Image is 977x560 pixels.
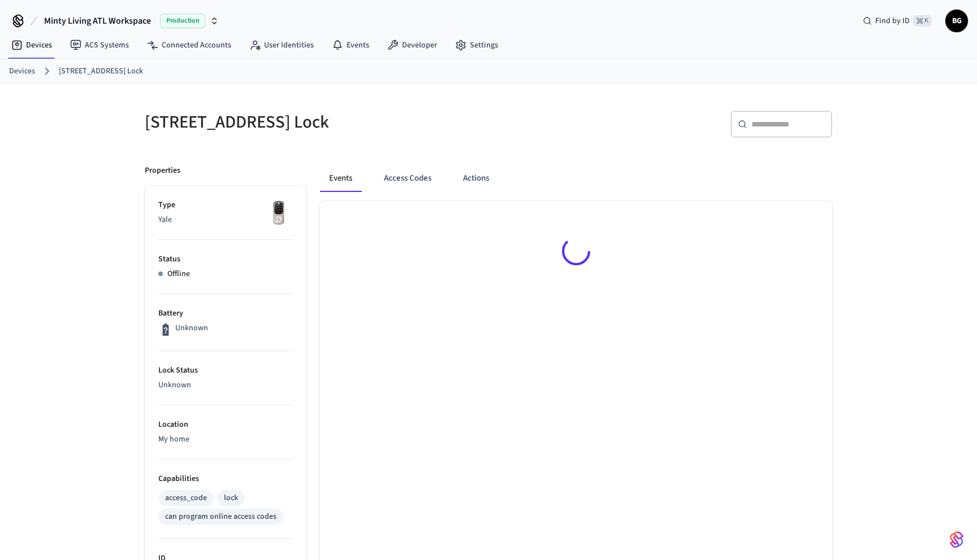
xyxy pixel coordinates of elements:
p: Unknown [158,379,293,391]
a: Devices [2,35,61,55]
p: Location [158,419,293,431]
p: My home [158,434,293,445]
div: can program online access codes [165,511,276,523]
div: lock [224,492,238,504]
a: Devices [9,65,35,77]
div: ant example [320,165,832,192]
p: Type [158,199,293,211]
a: User Identities [240,35,323,55]
p: Battery [158,308,293,320]
p: Yale [158,214,293,226]
button: BG [945,10,968,32]
a: Connected Accounts [138,35,240,55]
span: BG [946,11,967,31]
h5: [STREET_ADDRESS] Lock [145,111,482,134]
p: Status [158,253,293,265]
span: Minty Living ATL Workspace [44,14,151,28]
span: ⌘ K [913,15,932,27]
img: Yale Assure Touchscreen Wifi Smart Lock, Satin Nickel, Front [265,199,293,228]
a: Settings [446,35,507,55]
p: Capabilities [158,473,293,485]
p: Offline [167,268,190,280]
p: Properties [145,165,180,177]
div: Find by ID⌘ K [854,11,941,31]
button: Access Codes [375,165,440,192]
p: Unknown [175,322,208,334]
a: ACS Systems [61,35,138,55]
p: Lock Status [158,365,293,377]
img: SeamLogoGradient.69752ec5.svg [950,531,963,549]
a: [STREET_ADDRESS] Lock [59,65,143,77]
div: access_code [165,492,207,504]
span: Production [160,14,205,28]
button: Actions [454,165,498,192]
span: Find by ID [875,15,910,27]
a: Events [323,35,378,55]
button: Events [320,165,361,192]
a: Developer [378,35,446,55]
